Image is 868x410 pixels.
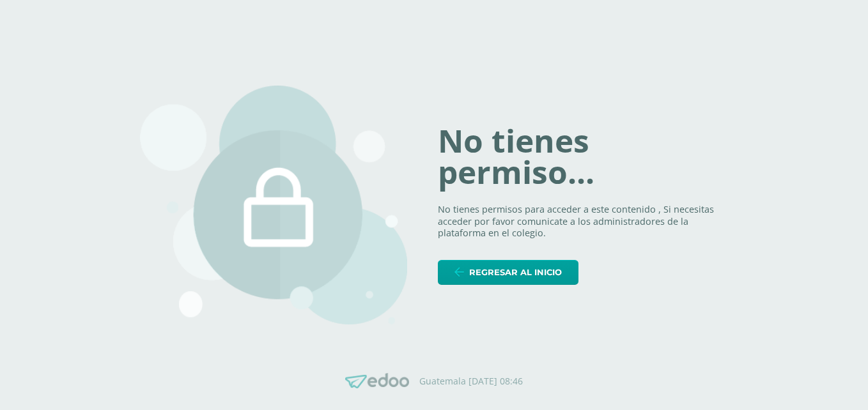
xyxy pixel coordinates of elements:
p: No tienes permisos para acceder a este contenido , Si necesitas acceder por favor comunicate a lo... [438,204,728,239]
img: Edoo [345,373,409,389]
span: Regresar al inicio [469,261,562,284]
img: 403.png [140,86,407,324]
h1: No tienes permiso... [438,125,728,188]
p: Guatemala [DATE] 08:46 [419,376,523,387]
a: Regresar al inicio [438,260,578,285]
